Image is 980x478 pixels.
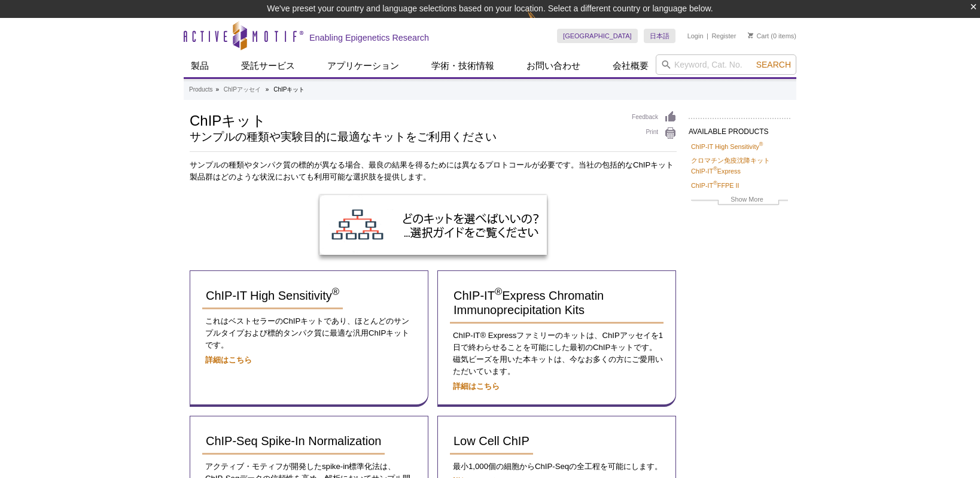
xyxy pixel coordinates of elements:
sup: ® [495,287,502,298]
span: Low Cell ChIP [454,434,529,447]
li: » [266,86,269,93]
input: Keyword, Cat. No. [656,54,796,75]
h2: サンプルの種類や実験目的に最適なキットをご利用ください [190,132,620,142]
h1: ChIPキット [190,111,620,129]
li: » [215,86,219,93]
a: ChIP-Seq Spike-In Normalization [202,428,385,455]
p: これはベストセラーのChIPキットであり、ほとんどのサンプルタイプおよび標的タンパク質に最適な汎用ChIPキットです。 [202,315,416,351]
a: 日本語 [644,29,675,43]
a: Show More [691,194,788,208]
p: 最小1,000個の細胞からChIP-Seqの全工程を可能にします。 [450,461,664,473]
a: アプリケーション [320,54,406,77]
a: Feedback [632,111,677,124]
a: クロマチン免疫沈降キット ChIP-IT®Express [691,155,788,176]
a: 詳細はこちら [453,382,500,391]
a: お問い合わせ [519,54,588,77]
img: Your Cart [748,32,753,38]
a: 学術・技術情報 [424,54,501,77]
a: 製品 [184,54,216,77]
a: Cart [748,32,769,40]
li: (0 items) [748,29,796,43]
span: ChIP-Seq Spike-In Normalization [206,434,381,447]
a: Low Cell ChIP [450,428,533,455]
a: ChIP-IT High Sensitivity® [691,141,763,152]
a: ChIPアッセイ [224,84,261,95]
a: ChIP-IT High Sensitivity® [202,283,343,309]
a: ChIP-IT®FFPE II [691,180,739,191]
sup: ® [759,141,763,147]
span: Search [756,60,791,69]
button: Search [753,59,795,70]
a: Products [189,84,212,95]
h2: Enabling Epigenetics Research [309,32,429,43]
img: Change Here [527,9,559,37]
sup: ® [332,287,339,298]
li: ChIPキット [273,86,305,93]
a: ChIP-IT®Express Chromatin Immunoprecipitation Kits [450,283,664,324]
img: ChIP Kit Selection Guide [319,195,547,255]
a: Register [711,32,736,40]
a: [GEOGRAPHIC_DATA] [557,29,638,43]
span: ChIP-IT Express Chromatin Immunoprecipitation Kits [454,289,604,316]
h2: AVAILABLE PRODUCTS [689,118,790,139]
a: Login [687,32,704,40]
a: 会社概要 [605,54,656,77]
sup: ® [713,180,717,186]
sup: ® [713,166,717,172]
p: サンプルの種類やタンパク質の標的が異なる場合、最良の結果を得るためには異なるプロトコールが必要です。当社の包括的なChIPキット製品群はどのような状況においても利用可能な選択肢を提供します。 [190,159,677,183]
span: ChIP-IT High Sensitivity [206,289,339,302]
p: ChIP-IT® Expressファミリーのキットは、ChIPアッセイを1日で終わらせることを可能にした最初のChIPキットです。磁気ビーズを用いた本キットは、今なお多くの方にご愛用いただいています。 [450,330,664,377]
li: | [707,29,708,43]
a: Print [632,127,677,140]
a: 受託サービス [234,54,302,77]
a: 詳細はこちら [205,355,252,364]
